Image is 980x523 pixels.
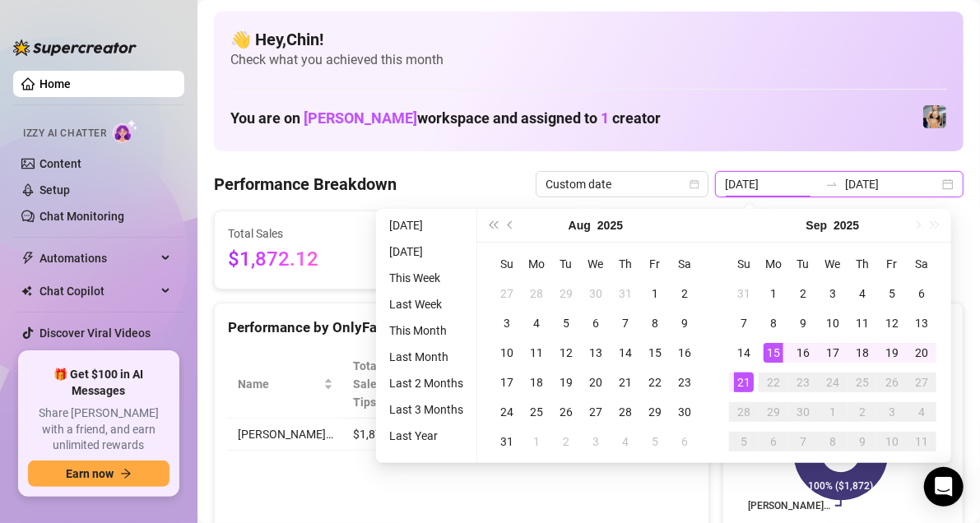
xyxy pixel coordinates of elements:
[383,373,470,393] li: Last 2 Months
[729,368,759,397] td: 2025-09-21
[551,308,581,338] td: 2025-08-05
[113,119,138,143] img: AI Chatter
[39,326,151,340] a: Discover Viral Videos
[615,402,635,422] div: 28
[852,373,872,392] div: 25
[522,368,551,397] td: 2025-08-18
[21,285,32,297] img: Chat Copilot
[845,175,939,193] input: End date
[597,209,623,242] button: Choose a year
[793,284,813,303] div: 2
[611,279,640,308] td: 2025-07-31
[852,432,872,451] div: 9
[825,178,838,191] span: swap-right
[823,284,843,303] div: 3
[497,432,517,451] div: 31
[675,343,694,363] div: 16
[848,397,877,427] td: 2025-10-02
[383,268,470,288] li: This Week
[581,427,611,456] td: 2025-09-03
[228,244,378,275] span: $1,872.12
[615,343,635,363] div: 14
[39,77,71,90] a: Home
[522,279,551,308] td: 2025-07-28
[39,245,156,271] span: Automations
[823,432,843,451] div: 8
[551,338,581,368] td: 2025-08-12
[527,373,546,392] div: 18
[120,468,132,479] span: arrow-right
[734,373,754,392] div: 21
[670,308,699,338] td: 2025-08-09
[759,397,788,427] td: 2025-09-29
[729,308,759,338] td: 2025-09-07
[907,397,936,427] td: 2025-10-04
[615,373,635,392] div: 21
[527,284,546,303] div: 28
[806,209,828,242] button: Choose a month
[230,51,947,69] span: Check what you achieved this month
[793,343,813,363] div: 16
[877,308,907,338] td: 2025-09-12
[581,397,611,427] td: 2025-08-27
[586,432,606,451] div: 3
[645,313,665,333] div: 8
[228,350,343,419] th: Name
[522,397,551,427] td: 2025-08-25
[13,39,137,56] img: logo-BBDzfeDw.svg
[818,397,848,427] td: 2025-10-01
[675,402,694,422] div: 30
[556,432,576,451] div: 2
[492,368,522,397] td: 2025-08-17
[907,338,936,368] td: 2025-09-20
[877,397,907,427] td: 2025-10-03
[907,249,936,279] th: Sa
[640,397,670,427] td: 2025-08-29
[551,249,581,279] th: Tu
[353,357,394,411] span: Total Sales & Tips
[601,109,609,127] span: 1
[788,368,818,397] td: 2025-09-23
[852,313,872,333] div: 11
[729,279,759,308] td: 2025-08-31
[882,432,902,451] div: 10
[818,308,848,338] td: 2025-09-10
[759,279,788,308] td: 2025-09-01
[759,308,788,338] td: 2025-09-08
[912,432,931,451] div: 11
[882,373,902,392] div: 26
[670,397,699,427] td: 2025-08-30
[877,338,907,368] td: 2025-09-19
[670,368,699,397] td: 2025-08-23
[492,427,522,456] td: 2025-08-31
[848,249,877,279] th: Th
[788,308,818,338] td: 2025-09-09
[611,397,640,427] td: 2025-08-28
[551,368,581,397] td: 2025-08-19
[383,242,470,261] li: [DATE]
[729,249,759,279] th: Su
[39,278,156,304] span: Chat Copilot
[734,284,754,303] div: 31
[923,105,946,128] img: Veronica
[823,313,843,333] div: 10
[793,432,813,451] div: 7
[527,432,546,451] div: 1
[39,157,81,170] a: Content
[383,321,470,340] li: This Month
[729,338,759,368] td: 2025-09-14
[882,402,902,422] div: 3
[615,284,635,303] div: 31
[912,313,931,333] div: 13
[848,338,877,368] td: 2025-09-18
[228,224,378,243] span: Total Sales
[28,405,170,454] span: Share [PERSON_NAME] with a friend, and earn unlimited rewards
[615,313,635,333] div: 7
[492,397,522,427] td: 2025-08-24
[912,343,931,363] div: 20
[734,343,754,363] div: 14
[759,427,788,456] td: 2025-10-06
[788,338,818,368] td: 2025-09-16
[848,308,877,338] td: 2025-09-11
[729,427,759,456] td: 2025-10-05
